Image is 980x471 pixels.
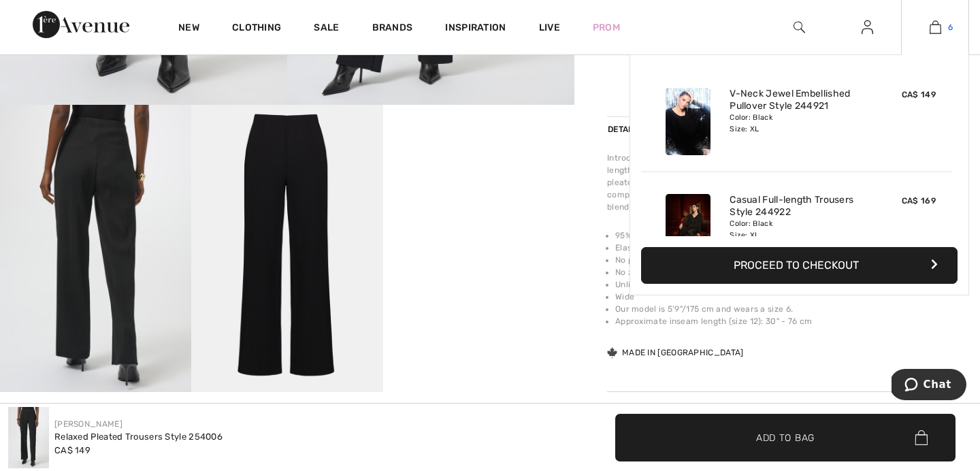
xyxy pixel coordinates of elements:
[178,22,199,36] a: New
[892,369,966,403] iframe: Opens a widget where you can chat to one of our agents
[948,21,953,33] span: 6
[607,82,947,95] div: or 4 payments of with
[8,407,49,468] img: Relaxed Pleated Trousers Style 254006
[666,194,710,261] img: Casual Full-length Trousers Style 244922
[383,105,574,201] video: Your browser does not support the video tag.
[666,88,710,155] img: V-Neck Jewel Embellished Pullover Style 244921
[730,194,864,218] a: Casual Full-length Trousers Style 244922
[902,196,936,206] span: CA$ 169
[615,303,947,315] li: Our model is 5'9"/175 cm and wears a size 6.
[615,242,947,254] li: Elastic waist
[593,20,620,35] a: Prom
[615,291,947,303] li: Wide
[539,20,560,35] a: Live
[730,218,864,240] div: Color: Black Size: XL
[902,19,968,35] a: 6
[794,19,805,35] img: search the website
[191,105,382,392] img: Relaxed Pleated Trousers Style 254006. 4
[930,19,941,35] img: My Bag
[607,152,947,213] div: Introducing the [PERSON_NAME] trousers, where relaxed bottoms fit meets full-length elegance. Per...
[607,82,947,100] div: or 4 payments ofCA$ 37.25withSezzle Click to learn more about Sezzle
[615,315,947,327] li: Approximate inseam length (size 12): 30" - 76 cm
[615,229,947,242] li: 95% Polyester, 5% Spandex
[607,117,645,142] div: Details
[54,419,122,429] a: [PERSON_NAME]
[607,346,744,359] div: Made in [GEOGRAPHIC_DATA]
[445,22,506,36] span: Inspiration
[615,414,955,461] button: Add to Bag
[54,445,91,455] span: CA$ 149
[851,19,884,36] a: Sign In
[314,22,339,36] a: Sale
[615,266,947,278] li: No zipper
[33,11,129,38] img: 1ère Avenue
[372,22,413,36] a: Brands
[615,278,947,291] li: Unlined
[232,22,281,36] a: Clothing
[54,430,223,444] div: Relaxed Pleated Trousers Style 254006
[915,430,928,445] img: Bag.svg
[730,88,864,112] a: V-Neck Jewel Embellished Pullover Style 244921
[902,90,936,99] span: CA$ 149
[756,430,815,444] span: Add to Bag
[615,254,947,266] li: No pockets
[730,112,864,134] div: Color: Black Size: XL
[862,19,873,35] img: My Info
[641,247,958,284] button: Proceed to Checkout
